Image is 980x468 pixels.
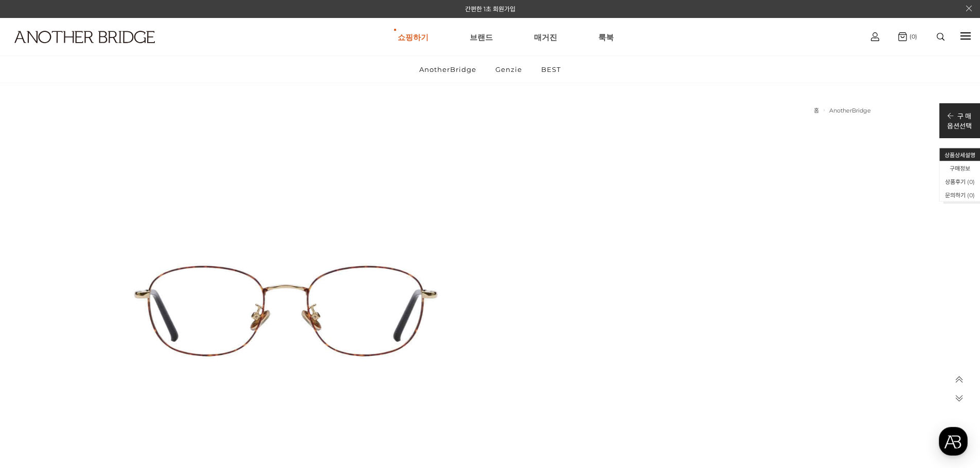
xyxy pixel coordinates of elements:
[411,56,485,83] a: AnotherBridge
[814,107,819,114] a: 홈
[871,32,879,41] img: cart
[465,5,515,13] a: 간편한 1초 회원가입
[470,18,493,55] a: 브랜드
[14,31,155,43] img: logo
[5,31,152,68] a: logo
[937,33,945,41] img: search
[898,32,907,41] img: cart
[947,121,972,130] p: 옵션선택
[898,32,917,41] a: (0)
[829,107,871,114] a: AnotherBridge
[598,18,614,55] a: 룩북
[969,178,973,185] span: 0
[947,111,972,121] p: 구 매
[907,33,917,40] span: (0)
[398,18,429,55] a: 쇼핑하기
[534,18,557,55] a: 매거진
[532,56,569,83] a: BEST
[487,56,531,83] a: Genzie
